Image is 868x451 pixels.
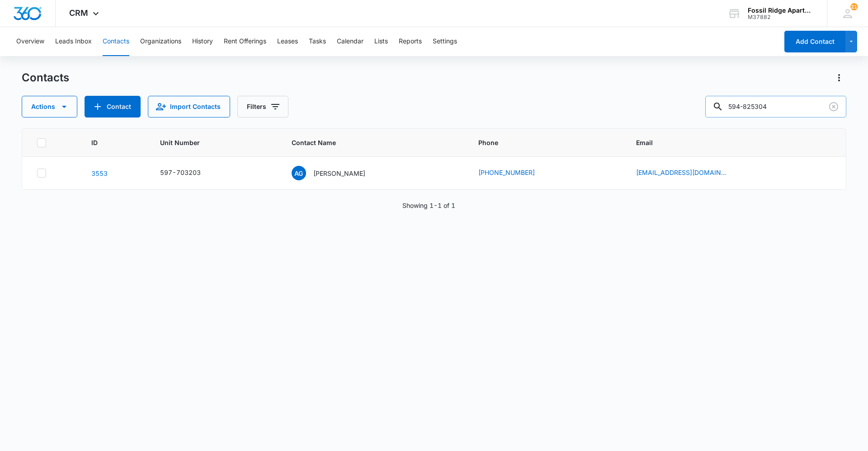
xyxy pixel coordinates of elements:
[374,27,388,56] button: Lists
[277,27,298,56] button: Leases
[748,7,814,14] div: account name
[22,96,77,117] button: Actions
[309,27,326,56] button: Tasks
[224,27,266,56] button: Rent Offerings
[705,96,846,117] input: Search Contacts
[636,168,726,177] a: [EMAIL_ADDRESS][DOMAIN_NAME]
[402,201,455,210] p: Showing 1-1 of 1
[160,168,201,177] div: 597-703203
[748,14,814,20] div: account id
[140,27,181,56] button: Organizations
[636,168,743,179] div: Email - mallinagonzales3@gmail.com - Select to Edit Field
[478,138,601,147] span: Phone
[237,96,288,117] button: Filters
[85,96,141,117] button: Add Contact
[16,27,44,56] button: Overview
[160,168,217,179] div: Unit Number - 597-703203 - Select to Edit Field
[478,168,535,177] a: [PHONE_NUMBER]
[850,3,858,10] div: notifications count
[192,27,213,56] button: History
[337,27,363,56] button: Calendar
[636,138,818,147] span: Email
[313,169,365,178] p: [PERSON_NAME]
[148,96,230,117] button: Import Contacts
[160,138,270,147] span: Unit Number
[832,70,846,85] button: Actions
[292,166,382,180] div: Contact Name - Angel Gonzales - Select to Edit Field
[292,166,306,180] span: AG
[850,3,858,10] span: 21
[478,168,551,179] div: Phone - (303) 594-8225 - Select to Edit Field
[69,8,88,18] span: CRM
[292,138,443,147] span: Contact Name
[91,169,108,177] a: Navigate to contact details page for Angel Gonzales
[433,27,457,56] button: Settings
[91,138,125,147] span: ID
[784,31,845,52] button: Add Contact
[55,27,92,56] button: Leads Inbox
[22,71,69,85] h1: Contacts
[103,27,129,56] button: Contacts
[399,27,422,56] button: Reports
[826,99,841,114] button: Clear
